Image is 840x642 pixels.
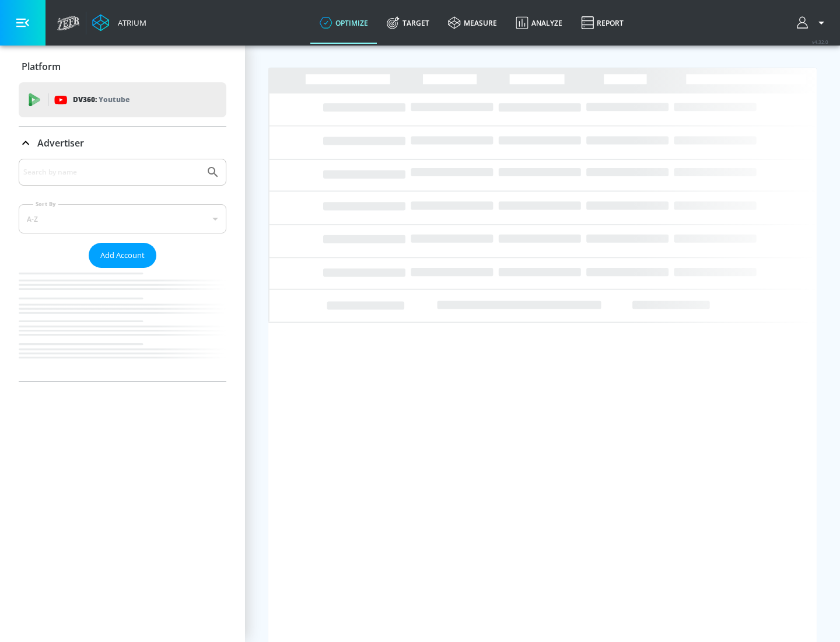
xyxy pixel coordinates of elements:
[33,200,58,208] label: Sort By
[572,2,633,44] a: Report
[506,2,572,44] a: Analyze
[377,2,439,44] a: Target
[19,50,226,83] div: Platform
[22,60,61,73] p: Platform
[73,93,129,106] p: DV360:
[310,2,377,44] a: optimize
[19,82,226,117] div: DV360: Youtube
[23,165,200,180] input: Search by name
[439,2,506,44] a: measure
[19,204,226,233] div: A-Z
[812,39,828,45] span: v 4.32.0
[100,249,145,262] span: Add Account
[113,18,146,28] div: Atrium
[19,159,226,381] div: Advertiser
[19,268,226,381] nav: list of Advertiser
[99,93,129,106] p: Youtube
[92,14,146,32] a: Atrium
[19,127,226,159] div: Advertiser
[37,137,84,149] p: Advertiser
[89,243,156,268] button: Add Account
